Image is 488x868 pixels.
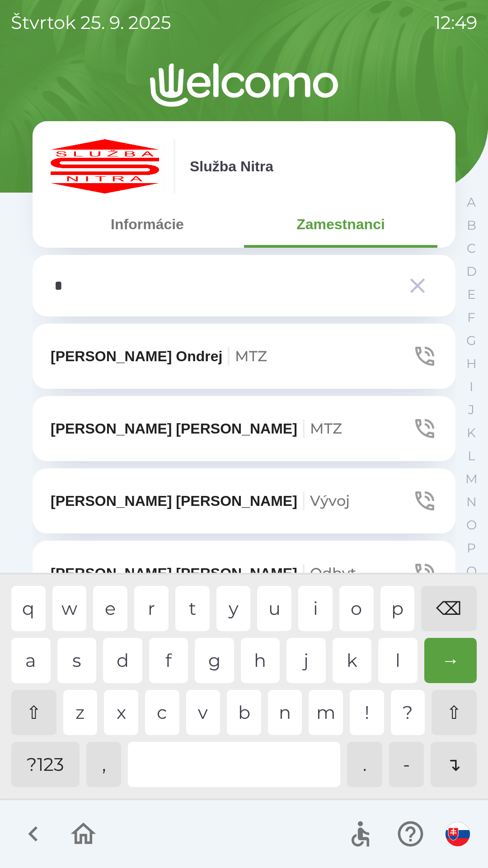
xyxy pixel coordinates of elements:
[51,418,342,439] p: [PERSON_NAME] [PERSON_NAME]
[51,490,350,512] p: [PERSON_NAME] [PERSON_NAME]
[235,347,267,365] span: MTZ
[190,156,273,177] p: Služba Nitra
[11,9,171,36] p: štvrtok 25. 9. 2025
[446,822,470,846] img: sk flag
[33,541,455,606] button: [PERSON_NAME] [PERSON_NAME]Odbyt
[33,63,455,107] img: Logo
[51,345,267,367] p: [PERSON_NAME] Ondrej
[310,564,356,582] span: Odbyt
[51,208,244,241] button: Informácie
[51,139,159,193] img: c55f63fc-e714-4e15-be12-dfeb3df5ea30.png
[434,9,477,36] p: 12:49
[33,324,455,389] button: [PERSON_NAME] OndrejMTZ
[33,396,455,461] button: [PERSON_NAME] [PERSON_NAME]MTZ
[33,468,455,533] button: [PERSON_NAME] [PERSON_NAME]Vývoj
[310,420,342,437] span: MTZ
[244,208,437,241] button: Zamestnanci
[51,562,356,584] p: [PERSON_NAME] [PERSON_NAME]
[310,492,350,509] span: Vývoj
